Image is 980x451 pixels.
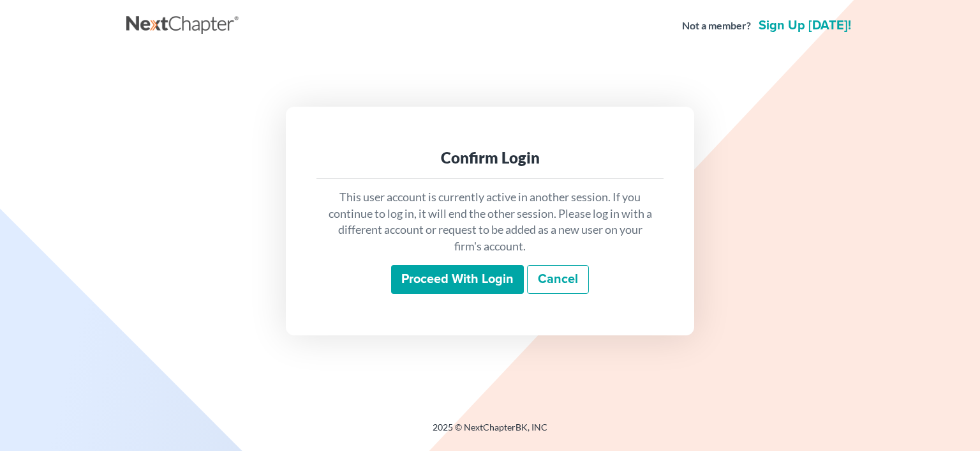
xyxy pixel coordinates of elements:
a: Cancel [527,265,589,294]
div: Confirm Login [327,148,653,168]
p: This user account is currently active in another session. If you continue to log in, it will end ... [327,189,653,255]
div: 2025 © NextChapterBK, INC [126,421,854,444]
a: Sign up [DATE]! [756,19,854,32]
input: Proceed with login [391,265,524,294]
strong: Not a member? [682,19,751,33]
